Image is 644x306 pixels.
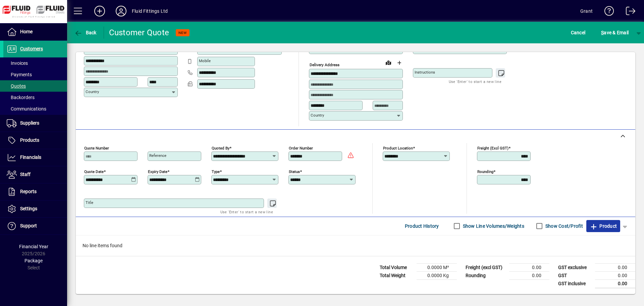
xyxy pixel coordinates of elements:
[3,183,67,200] a: Reports
[601,27,629,38] span: ave & Email
[3,92,67,103] a: Backorders
[148,169,167,174] mat-label: Expiry date
[417,271,457,279] td: 0.0000 Kg
[132,6,168,16] div: Fluid Fittings Ltd
[598,27,632,39] button: Save & Email
[595,263,635,271] td: 0.00
[20,120,39,126] span: Suppliers
[580,6,593,16] div: Grant
[220,208,273,216] mat-hint: Use 'Enter' to start a new line
[212,169,220,174] mat-label: Type
[3,57,67,69] a: Invoices
[311,113,324,118] mat-label: Country
[3,218,67,234] a: Support
[20,172,31,177] span: Staff
[72,27,98,39] button: Back
[289,145,313,150] mat-label: Order number
[477,145,508,150] mat-label: Freight (excl GST)
[89,5,110,17] button: Add
[571,27,586,38] span: Cancel
[462,263,509,271] td: Freight (excl GST)
[599,1,614,23] a: Knowledge Base
[20,206,37,211] span: Settings
[555,263,595,271] td: GST exclusive
[569,27,587,39] button: Cancel
[477,169,493,174] mat-label: Rounding
[555,279,595,288] td: GST inclusive
[7,106,46,112] span: Communications
[415,70,435,75] mat-label: Instructions
[149,153,166,158] mat-label: Reference
[289,169,300,174] mat-label: Status
[544,223,583,229] label: Show Cost/Profit
[3,69,67,80] a: Payments
[84,145,109,150] mat-label: Quote number
[3,24,67,40] a: Home
[590,221,617,231] span: Product
[74,30,97,35] span: Back
[86,89,99,94] mat-label: Country
[383,57,394,68] a: View on map
[76,235,635,256] div: No line items found
[462,271,509,279] td: Rounding
[20,189,37,194] span: Reports
[20,137,39,143] span: Products
[3,80,67,92] a: Quotes
[402,220,442,232] button: Product History
[417,263,457,271] td: 0.0000 M³
[84,169,104,174] mat-label: Quote date
[24,258,43,263] span: Package
[7,60,28,66] span: Invoices
[383,145,413,150] mat-label: Product location
[555,271,595,279] td: GST
[110,5,132,17] button: Profile
[376,271,417,279] td: Total Weight
[19,244,48,249] span: Financial Year
[67,27,104,39] app-page-header-button: Back
[376,263,417,271] td: Total Volume
[199,58,211,63] mat-label: Mobile
[509,271,549,279] td: 0.00
[621,1,636,23] a: Logout
[20,46,43,51] span: Customers
[405,221,439,231] span: Product History
[462,223,524,229] label: Show Line Volumes/Weights
[3,103,67,115] a: Communications
[20,29,33,34] span: Home
[586,220,620,232] button: Product
[394,57,405,68] button: Choose address
[86,200,93,205] mat-label: Title
[595,271,635,279] td: 0.00
[109,27,169,38] div: Customer Quote
[7,72,32,77] span: Payments
[601,30,604,35] span: S
[3,166,67,183] a: Staff
[3,201,67,217] a: Settings
[3,132,67,149] a: Products
[7,83,26,89] span: Quotes
[7,95,35,100] span: Backorders
[20,155,41,160] span: Financials
[3,115,67,132] a: Suppliers
[178,31,187,35] span: NEW
[449,78,501,85] mat-hint: Use 'Enter' to start a new line
[595,279,635,288] td: 0.00
[212,145,229,150] mat-label: Quoted by
[509,263,549,271] td: 0.00
[3,149,67,166] a: Financials
[20,223,37,228] span: Support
